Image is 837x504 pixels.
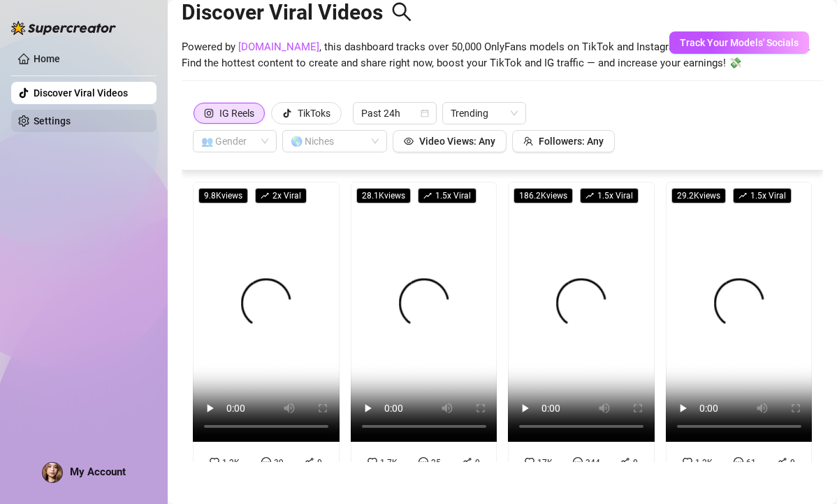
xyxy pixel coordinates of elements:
span: 29.2K views [671,188,726,203]
button: Followers: Any [512,130,615,152]
span: 1.2K [695,458,713,468]
span: Trending [451,103,518,124]
span: 0 [317,458,322,468]
span: Past 24h [361,103,428,124]
span: 9.8K views [198,188,248,203]
button: Track Your Models' Socials [669,31,809,54]
a: Discover Viral Videos [34,87,128,99]
span: 61 [746,458,756,468]
div: IG Reels [219,103,254,124]
span: Powered by , this dashboard tracks over 50,000 OnlyFans models on TikTok and Instagram, using AI ... [182,39,810,72]
span: eye [404,136,414,146]
img: ACg8ocLGWfi-jec-V1N8a2YxRgN-iuhkKy07HPUHQf07ocDWsIWtoH7X=s96-c [43,463,62,482]
span: 1.2K [222,458,240,468]
span: calendar [421,109,429,117]
span: 1.7K [380,458,398,468]
span: 344 [585,458,600,468]
span: 0 [633,458,638,468]
span: 186.2K views [514,188,573,203]
div: TikToks [298,103,330,124]
span: rise [423,192,432,200]
span: Video Views: Any [419,136,495,147]
span: Track Your Models' Socials [680,37,799,48]
span: share-alt [620,457,630,467]
span: 17K [537,458,553,468]
a: Home [34,53,60,64]
span: team [523,136,533,146]
span: heart [683,457,692,467]
a: [DOMAIN_NAME] [238,41,319,53]
span: instagram [204,108,214,118]
span: 0 [790,458,795,468]
span: 1.5 x Viral [580,188,639,203]
span: share-alt [305,457,314,467]
span: tik-tok [282,108,292,118]
span: message [734,457,743,467]
span: heart [525,457,534,467]
span: rise [261,192,269,200]
span: 2 x Viral [255,188,307,203]
span: 1.5 x Viral [733,188,792,203]
a: Settings [34,115,71,127]
span: message [418,457,428,467]
span: message [261,457,271,467]
span: 28.1K views [356,188,411,203]
span: heart [367,457,377,467]
span: 0 [475,458,480,468]
img: logo-BBDzfeDw.svg [11,21,116,35]
span: 25 [431,458,441,468]
span: share-alt [463,457,472,467]
span: rise [585,192,594,200]
span: message [573,457,583,467]
span: 1.5 x Viral [418,188,476,203]
span: rise [738,192,747,200]
span: share-alt [778,457,787,467]
span: 39 [274,458,284,468]
span: heart [210,457,219,467]
span: My Account [70,466,126,478]
button: Video Views: Any [393,130,507,152]
span: Followers: Any [539,136,604,147]
span: search [391,1,412,22]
